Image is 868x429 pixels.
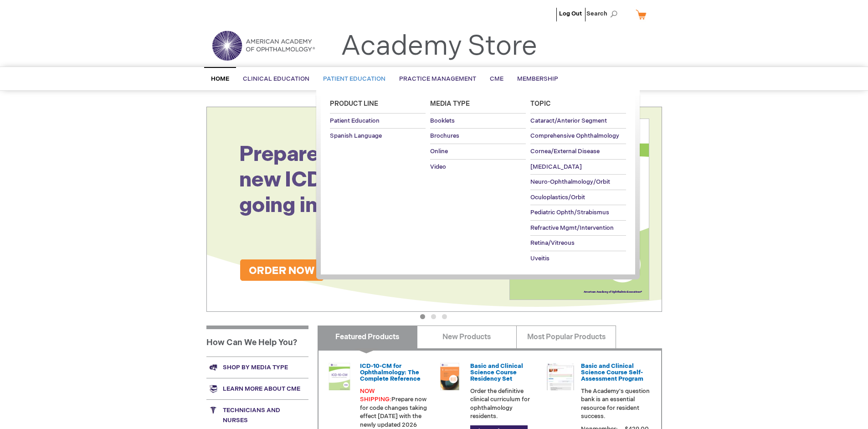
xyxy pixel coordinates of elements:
[586,5,621,23] span: Search
[206,326,308,357] h1: How Can We Help You?
[490,75,503,83] span: CME
[430,148,448,155] span: Online
[547,363,574,390] img: bcscself_20.jpg
[399,75,476,83] span: Practice Management
[360,362,421,383] a: ICD-10-CM for Ophthalmology: The Complete Reference
[417,326,517,348] a: New Products
[206,378,308,399] a: Learn more about CME
[517,75,558,83] span: Membership
[530,224,614,232] span: Refractive Mgmt/Intervention
[431,314,436,319] button: 2 of 3
[420,314,425,319] button: 1 of 3
[318,326,417,348] a: Featured Products
[530,100,551,108] span: Topic
[530,178,610,186] span: Neuro-Ophthalmology/Orbit
[330,100,378,108] span: Product Line
[360,388,391,403] font: NOW SHIPPING:
[581,387,650,421] p: The Academy's question bank is an essential resource for resident success.
[430,163,446,171] span: Video
[436,363,463,390] img: 02850963u_47.png
[430,100,470,108] span: Media Type
[530,209,609,216] span: Pediatric Ophth/Strabismus
[530,132,619,140] span: Comprehensive Ophthalmology
[530,194,585,201] span: Oculoplastics/Orbit
[330,117,380,124] span: Patient Education
[581,362,643,383] a: Basic and Clinical Science Course Self-Assessment Program
[470,362,523,383] a: Basic and Clinical Science Course Residency Set
[430,132,459,140] span: Brochures
[530,117,607,124] span: Cataract/Anterior Segment
[442,314,447,319] button: 3 of 3
[530,163,582,171] span: [MEDICAL_DATA]
[211,75,229,83] span: Home
[530,239,575,247] span: Retina/Vitreous
[430,117,455,124] span: Booklets
[330,132,382,140] span: Spanish Language
[243,75,309,83] span: Clinical Education
[530,148,600,155] span: Cornea/External Disease
[341,30,537,63] a: Academy Store
[530,255,550,262] span: Uveitis
[206,357,308,378] a: Shop by media type
[323,75,385,83] span: Patient Education
[559,10,582,17] a: Log Out
[516,326,616,348] a: Most Popular Products
[470,387,539,421] p: Order the definitive clinical curriculum for ophthalmology residents.
[326,363,353,390] img: 0120008u_42.png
